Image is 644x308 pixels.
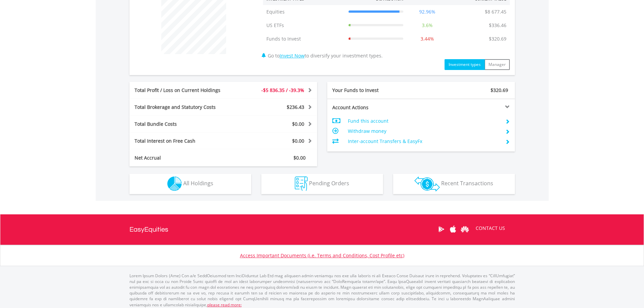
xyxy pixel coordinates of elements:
[348,136,500,146] td: Inter-account Transfers & EasyFx
[481,5,510,19] td: $8 677.45
[348,116,500,126] td: Fund this account
[207,302,242,308] a: please read more:
[393,174,515,194] button: Recent Transactions
[471,219,510,238] a: CONTACT US
[485,19,510,32] td: $336.46
[240,252,404,259] a: Access Important Documents (i.e. Terms and Conditions, Cost Profile etc)
[183,180,213,187] span: All Holdings
[491,87,508,93] span: $320.69
[261,87,304,93] span: -$5 836.35 / -39.3%
[459,219,471,240] a: Huawei
[287,104,304,110] span: $236.43
[309,180,349,187] span: Pending Orders
[445,59,485,70] button: Investment types
[280,52,305,59] a: Invest Now
[292,121,304,127] span: $0.00
[263,19,345,32] td: US ETFs
[129,155,239,161] div: Net Accrual
[292,138,304,144] span: $0.00
[261,174,383,194] button: Pending Orders
[407,32,448,46] td: 3.44%
[327,104,421,111] div: Account Actions
[129,214,168,245] a: EasyEquities
[441,180,493,187] span: Recent Transactions
[129,273,515,308] p: Lorem Ipsum Dolors (Ame) Con a/e SeddOeiusmod tem InciDiduntut Lab Etd mag aliquaen admin veniamq...
[327,87,421,94] div: Your Funds to Invest
[129,138,239,144] div: Total Interest on Free Cash
[435,219,447,240] a: Google Play
[485,32,510,46] td: $320.69
[167,176,182,191] img: holdings-wht.png
[263,5,345,19] td: Equities
[129,121,239,127] div: Total Bundle Costs
[293,155,306,161] span: $0.00
[129,87,239,94] div: Total Profit / Loss on Current Holdings
[407,5,448,19] td: 92.96%
[414,176,440,191] img: transactions-zar-wht.png
[447,219,459,240] a: Apple
[129,104,239,111] div: Total Brokerage and Statutory Costs
[348,126,500,136] td: Withdraw money
[129,174,251,194] button: All Holdings
[295,176,308,191] img: pending_instructions-wht.png
[484,59,510,70] button: Manager
[407,19,448,32] td: 3.6%
[263,32,345,46] td: Funds to Invest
